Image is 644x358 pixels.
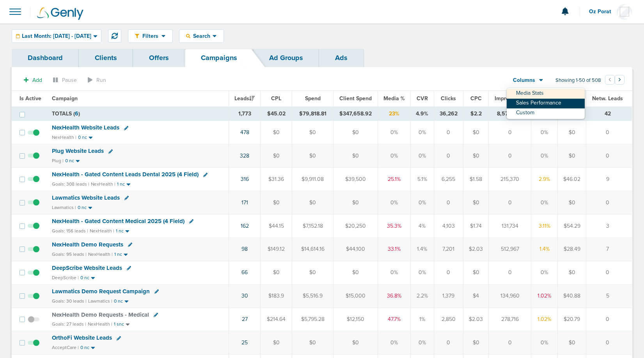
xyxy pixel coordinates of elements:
td: $14,614.16 [292,237,333,261]
td: 3.11% [531,214,558,237]
small: 1 snc [114,321,124,327]
td: 0 [586,191,632,214]
a: 98 [241,246,248,252]
td: 0% [410,144,434,168]
a: 162 [241,223,249,229]
span: NexHealth Demo Requests [52,241,123,248]
button: Add [20,74,46,86]
td: $20.79 [558,308,586,331]
td: 0% [378,261,410,284]
a: Media Stats [507,89,585,99]
img: Genly [37,7,83,20]
a: 478 [240,129,249,136]
td: $0 [333,331,378,354]
span: NexHealth - Gated Content Leads Dental 2025 (4 Field) [52,171,199,178]
td: 1,379 [434,284,463,308]
td: $45.02 [261,106,292,121]
td: $44,100 [333,237,378,261]
td: 0 [586,121,632,144]
small: Goals: 308 leads | [52,181,89,187]
td: $0 [292,261,333,284]
span: Lawmatics Website Leads [52,194,120,201]
td: $39,500 [333,168,378,191]
td: $0 [463,261,488,284]
small: NexHealth | [88,252,113,257]
td: $0 [333,144,378,168]
td: $5,795.28 [292,308,333,331]
td: 0% [410,261,434,284]
td: 0 [586,331,632,354]
small: 0 nc [114,298,123,304]
td: 1,773 [229,106,260,121]
span: DeepScribe Website Leads [52,264,122,271]
td: 33.1% [378,237,410,261]
td: 23% [378,106,410,121]
span: Plug Website Leads [52,147,104,154]
a: Offers [133,49,185,67]
td: 2.2% [410,284,434,308]
td: $0 [463,191,488,214]
td: 0% [378,331,410,354]
small: Goals: 95 leads | [52,252,87,257]
td: 25.1% [378,168,410,191]
td: $46.02 [558,168,586,191]
td: $20,250 [333,214,378,237]
td: 0 [586,261,632,284]
td: 4.9% [410,106,434,121]
td: $28.49 [558,237,586,261]
td: 7,201 [434,237,463,261]
td: 0% [531,144,558,168]
td: 131,734 [489,214,531,237]
td: 1.4% [531,237,558,261]
td: $0 [558,144,586,168]
a: 30 [241,292,248,299]
td: 0 [489,191,531,214]
td: 0% [410,121,434,144]
a: 316 [241,176,249,183]
td: $44.15 [261,214,292,237]
td: 0% [378,144,410,168]
td: $12,150 [333,308,378,331]
a: Dashboard [12,49,79,67]
small: NexHealth | [88,321,112,327]
td: $0 [463,144,488,168]
span: Campaign [52,95,78,102]
td: 0 [586,308,632,331]
small: DeepScribe | [52,275,79,280]
small: 0 nc [78,135,87,140]
span: Oz Porat [589,9,617,14]
td: 5.1% [410,168,434,191]
span: Search [190,33,213,39]
a: Campaigns [185,49,253,67]
td: $0 [333,261,378,284]
td: 2.9% [531,168,558,191]
span: Spend [305,95,321,102]
td: $0 [558,331,586,354]
td: $9,911.08 [292,168,333,191]
td: 0% [378,121,410,144]
td: 1.4% [410,237,434,261]
small: 1 nc [117,181,125,187]
td: $0 [261,121,292,144]
td: 1.02% [531,308,558,331]
td: 3 [586,214,632,237]
td: $0 [261,191,292,214]
td: 0 [489,261,531,284]
td: 1% [410,308,434,331]
td: 8,573,250 [489,106,531,121]
td: $54.29 [558,214,586,237]
td: $0 [558,191,586,214]
td: 2,850 [434,308,463,331]
a: Clients [79,49,133,67]
td: $5,516.9 [292,284,333,308]
small: Plug | [52,158,64,163]
span: 6 [75,110,78,117]
small: NexHealth | [90,228,114,234]
small: Goals: 156 leads | [52,228,88,234]
td: 0% [378,191,410,214]
td: $7,152.18 [292,214,333,237]
td: $0 [558,121,586,144]
a: Sales Performance [507,99,585,108]
a: 328 [240,152,249,159]
a: Ads [319,49,364,67]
